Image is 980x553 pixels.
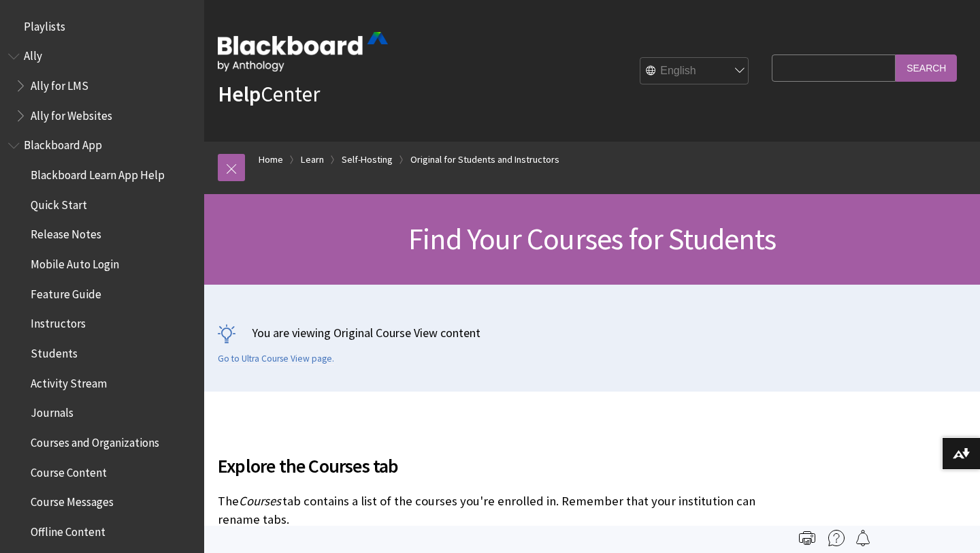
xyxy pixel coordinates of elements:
a: Go to Ultra Course View page. [218,353,334,365]
a: Learn [301,151,324,168]
input: Search [896,54,957,81]
a: HelpCenter [218,80,320,108]
span: Feature Guide [31,283,101,301]
span: Blackboard Learn App Help [31,163,165,182]
span: Find Your Courses for Students [408,220,776,257]
span: Courses and Organizations [31,431,159,449]
span: Release Notes [31,223,101,242]
span: Playlists [24,15,65,33]
a: Original for Students and Instructors [410,151,559,168]
span: Ally [24,45,42,63]
img: Print [799,530,815,546]
p: You are viewing Original Course View content [218,324,966,341]
img: Follow this page [855,530,871,546]
a: Self-Hosting [342,151,393,168]
span: Course Content [31,461,107,479]
nav: Book outline for Anthology Ally Help [8,45,196,127]
span: Blackboard App [24,134,102,153]
span: Mobile Auto Login [31,253,119,271]
span: Course Messages [31,491,114,509]
span: Offline Content [31,520,105,539]
strong: Help [218,80,261,108]
span: Ally for LMS [31,74,88,93]
span: Journals [31,402,73,420]
img: More help [828,530,845,546]
p: The tab contains a list of the courses you're enrolled in. Remember that your institution can ren... [218,492,765,528]
img: Blackboard by Anthology [218,32,388,72]
span: Quick Start [31,193,87,212]
nav: Book outline for Playlists [8,15,196,38]
span: Activity Stream [31,372,107,390]
span: Ally for Websites [31,104,112,123]
select: Site Language Selector [640,58,749,85]
a: Home [259,151,283,168]
span: Courses [239,493,281,509]
span: Instructors [31,313,86,331]
span: Explore the Courses tab [218,452,765,480]
span: Students [31,342,78,360]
